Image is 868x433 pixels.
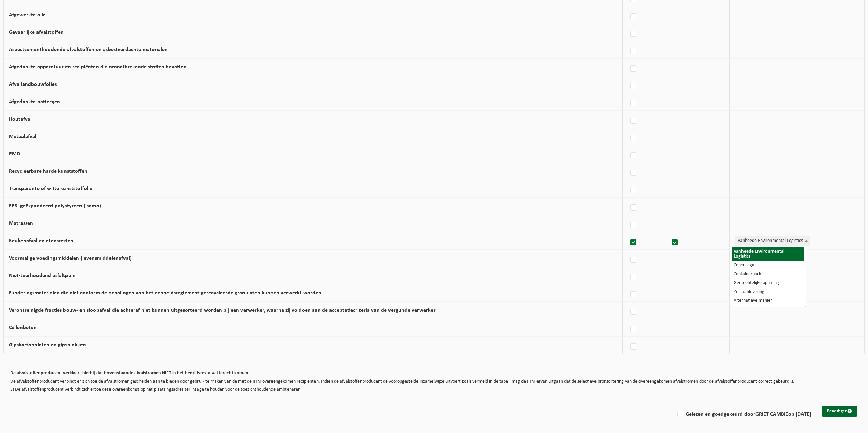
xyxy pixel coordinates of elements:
[9,186,92,191] label: Transparante of witte kunststoffolie
[9,290,321,296] label: Funderingsmaterialen die niet conform de bepalingen van het eenheidsreglement gerecycleerde granu...
[732,247,804,261] li: Vanheede Environmental Logistics
[676,409,811,419] label: Gelezen en goedgekeurd door op [DATE]
[9,82,57,87] label: Afvallandbouwfolies
[755,412,788,417] strong: GRIET CAMBIE
[822,406,857,417] button: Bevestigen
[9,273,76,278] label: Niet-teerhoudend asfaltpuin
[9,12,46,18] label: Afgewerkte olie
[732,296,804,305] li: Alternatieve manier
[9,256,132,261] label: Voormalige voedingsmiddelen (levensmiddelenafval)
[732,288,804,296] li: Zelf aanlevering
[9,169,87,174] label: Recycleerbare harde kunststoffen
[10,387,858,392] p: 3) De afvalstoffenproducent verbindt zich ertoe deze overeenkomst op het plaatsingsadres ter inza...
[10,379,858,384] p: De afvalstoffenproducent verbindt er zich toe de afvalstromen gescheiden aan te bieden door gebru...
[732,261,804,270] li: Concullega
[9,342,86,348] label: Gipskartonplaten en gipsblokken
[9,151,20,157] label: PMD
[10,371,250,376] b: De afvalstoffenproducent verklaart hierbij dat bovenstaande afvalstromen NIET in het bedrijfsrest...
[9,99,60,105] label: Afgedankte batterijen
[9,64,187,70] label: Afgedankte apparatuur en recipiënten die ozonafbrekende stoffen bevatten
[732,270,804,279] li: Containerpark
[9,134,36,139] label: Metaalafval
[735,236,810,246] span: Vanheede Environmental Logistics
[9,221,33,226] label: Matrassen
[9,203,101,209] label: EPS, geëxpandeerd polystyreen (isomo)
[9,325,37,330] label: Cellenbeton
[9,238,73,244] label: Keukenafval en etensresten
[9,308,436,313] label: Verontreinigde fracties bouw- en sloopafval die achteraf niet kunnen uitgesorteerd worden bij een...
[9,47,168,52] label: Asbestcementhoudende afvalstoffen en asbestverdachte materialen
[732,279,804,288] li: Gemeentelijke ophaling
[9,30,64,35] label: Gevaarlijke afvalstoffen
[9,117,32,122] label: Houtafval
